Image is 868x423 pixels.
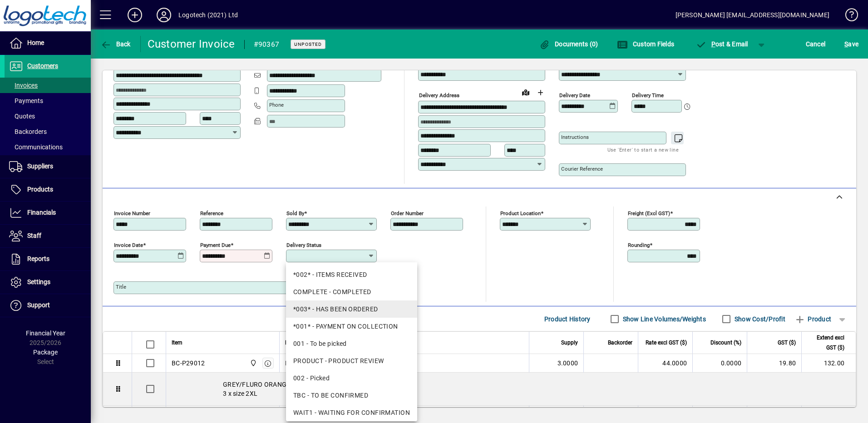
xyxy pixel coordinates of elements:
div: [PERSON_NAME] [EMAIL_ADDRESS][DOMAIN_NAME] [676,8,829,22]
span: P [711,40,715,48]
span: Quotes [9,113,35,120]
mat-option: *002* - ITEMS RECEIVED [286,266,417,283]
div: 002 - Picked [293,374,410,383]
span: Central [247,358,258,368]
a: Financials [5,202,91,224]
div: *003* - HAS BEEN ORDERED [293,305,410,314]
mat-label: Instructions [561,134,589,140]
span: 3.0000 [557,359,578,368]
td: 19.80 [747,354,801,373]
button: Add [120,7,149,23]
div: 44.0000 [644,359,687,368]
span: Support [27,301,50,309]
mat-label: Invoice date [114,242,143,248]
button: Save [842,36,861,52]
span: Discount (%) [710,338,741,348]
mat-label: Freight (excl GST) [628,210,670,216]
mat-label: Order number [391,210,424,216]
button: Post & Email [691,36,753,52]
div: *002* - ITEMS RECEIVED [293,270,410,280]
span: Supply [561,338,578,348]
span: Products [27,186,53,193]
label: Show Cost/Profit [733,315,785,324]
span: ost & Email [695,40,748,48]
mat-label: Phone [269,102,284,108]
a: Knowledge Base [838,2,857,31]
span: Financial Year [26,330,65,337]
mat-label: Product location [500,210,541,216]
span: Suppliers [27,162,53,170]
mat-label: Payment due [200,242,231,248]
div: BC-P29012 [172,359,205,368]
mat-label: Rounding [628,242,650,248]
mat-label: Delivery time [632,92,664,98]
mat-option: TBC - TO BE CONFIRMED [286,387,417,404]
mat-label: Delivery date [559,92,590,98]
span: Package [33,349,58,356]
div: TBC - TO BE CONFIRMED [293,391,410,400]
label: Show Line Volumes/Weights [621,315,706,324]
a: View on map [518,85,533,99]
span: Rate excl GST ($) [646,338,687,348]
span: Product [794,312,831,326]
a: Backorders [5,124,91,139]
a: Staff [5,225,91,247]
span: Reports [27,255,49,262]
span: GST ($) [778,338,796,348]
a: Support [5,294,91,317]
span: Settings [27,278,50,285]
a: Reports [5,248,91,271]
div: 001 - To be picked [293,339,410,349]
div: *001* - PAYMENT ON COLLECTION [293,322,410,331]
mat-option: PRODUCT - PRODUCT REVIEW [286,352,417,369]
span: ave [844,37,858,51]
mat-option: COMPLETE - COMPLETED [286,283,417,300]
mat-option: *001* - PAYMENT ON COLLECTION [286,318,417,335]
span: Financials [27,209,56,216]
span: Communications [9,143,63,151]
span: Item [172,338,182,348]
button: Custom Fields [615,36,676,52]
button: Back [98,36,133,52]
mat-label: Sold by [286,210,304,216]
div: Customer Invoice [148,37,235,51]
div: GREY/FLURO ORANGE 3 x size 2XL [166,373,856,405]
mat-option: *003* - HAS BEEN ORDERED [286,300,417,318]
span: Payments [9,97,43,104]
span: Biz Collection Mens Fusion Polo [285,359,378,368]
mat-label: Title [116,284,126,290]
span: Product History [544,312,591,326]
span: S [844,40,848,48]
button: Cancel [804,36,828,52]
a: Payments [5,93,91,108]
div: #90367 [254,37,280,52]
span: Custom Fields [617,40,674,48]
mat-option: 002 - Picked [286,369,417,387]
button: Product [790,311,836,327]
span: Staff [27,232,41,239]
div: COMPLETE - COMPLETED [293,287,410,297]
td: 132.00 [801,354,856,373]
a: Invoices [5,78,91,93]
span: Backorders [9,128,47,135]
a: Products [5,178,91,201]
a: Home [5,32,91,54]
app-page-header-button: Back [91,36,141,52]
a: Settings [5,271,91,294]
mat-label: Reference [200,210,223,216]
button: Choose address [533,85,547,100]
span: Cancel [806,37,826,51]
div: PRODUCT - PRODUCT REVIEW [293,356,410,366]
button: Profile [149,7,178,23]
mat-hint: Use 'Enter' to start a new line [607,144,679,155]
a: Quotes [5,108,91,124]
div: Logotech (2021) Ltd [178,8,238,22]
mat-label: Invoice number [114,210,150,216]
a: Communications [5,139,91,155]
mat-option: WAIT1 - WAITING FOR CONFIRMATION [286,404,417,421]
span: Back [100,40,131,48]
span: Unposted [294,41,322,47]
span: Description [285,338,313,348]
span: Extend excl GST ($) [807,333,844,353]
a: Suppliers [5,155,91,178]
